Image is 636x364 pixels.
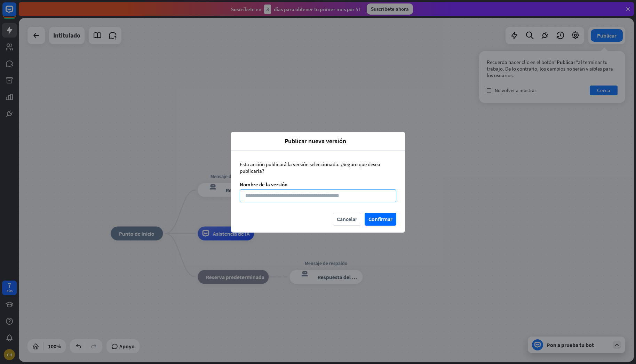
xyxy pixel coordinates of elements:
button: Abrir el widget de chat LiveChat [6,3,26,24]
font: Nombre de la versión [240,181,287,188]
font: Confirmar [368,216,392,223]
font: Cancelar [337,216,357,223]
font: Publicar nueva versión [285,137,346,145]
button: Confirmar [365,213,396,226]
font: Esta acción publicará la versión seleccionada. ¿Seguro que desea publicarla? [240,161,380,174]
button: Cancelar [333,213,361,226]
